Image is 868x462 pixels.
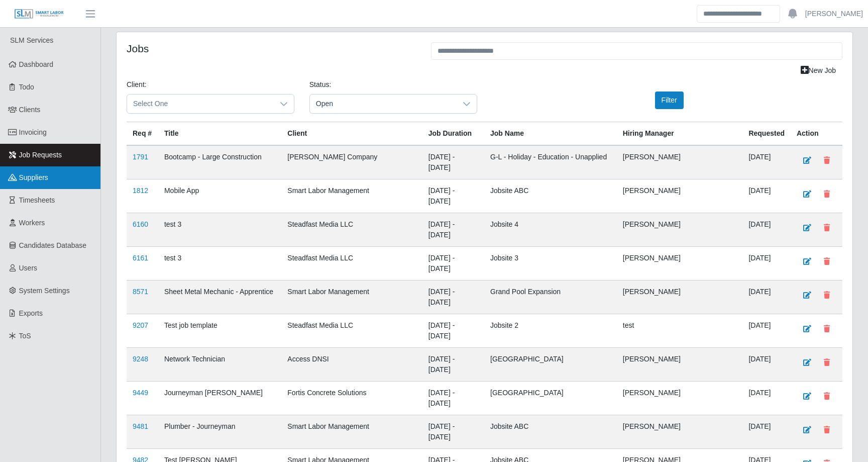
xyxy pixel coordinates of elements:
td: Jobsite 2 [484,314,617,348]
td: [DATE] [742,348,791,382]
td: Mobile App [158,179,281,213]
a: 1791 [133,153,148,161]
td: [PERSON_NAME] [617,382,743,415]
span: Workers [19,219,45,227]
td: [GEOGRAPHIC_DATA] [484,382,617,415]
td: Test job template [158,314,281,348]
th: Client [281,122,422,146]
a: 9449 [133,389,148,397]
td: [PERSON_NAME] [617,247,743,281]
td: [DATE] - [DATE] [422,179,484,213]
span: Suppliers [19,173,48,181]
a: 9248 [133,355,148,363]
span: Select One [127,95,274,113]
td: Steadfast Media LLC [281,247,422,281]
td: [DATE] - [DATE] [422,415,484,449]
td: [PERSON_NAME] [617,145,743,179]
span: Users [19,264,38,272]
td: Fortis Concrete Solutions [281,382,422,415]
td: [DATE] [742,281,791,314]
td: [PERSON_NAME] Company [281,145,422,179]
span: Timesheets [19,196,55,204]
td: [DATE] [742,382,791,415]
span: Todo [19,83,34,91]
td: Bootcamp - Large Construction [158,145,281,179]
h4: Jobs [127,42,416,55]
td: Smart Labor Management [281,281,422,314]
a: 8571 [133,288,148,296]
th: Hiring Manager [617,122,743,146]
td: Steadfast Media LLC [281,314,422,348]
span: SLM Services [10,36,53,44]
td: [DATE] - [DATE] [422,382,484,415]
th: Job Duration [422,122,484,146]
label: Client: [127,79,147,90]
button: Filter [655,91,684,109]
th: Req # [127,122,158,146]
a: 9207 [133,321,148,329]
th: Title [158,122,281,146]
td: Plumber - Journeyman [158,415,281,449]
td: test 3 [158,247,281,281]
td: [DATE] - [DATE] [422,247,484,281]
span: Exports [19,309,43,317]
td: G-L - Holiday - Education - Unapplied [484,145,617,179]
td: Smart Labor Management [281,415,422,449]
td: [DATE] [742,415,791,449]
th: Job Name [484,122,617,146]
a: 6160 [133,220,148,228]
td: [PERSON_NAME] [617,213,743,247]
td: [DATE] - [DATE] [422,145,484,179]
a: [PERSON_NAME] [805,9,863,19]
th: Requested [742,122,791,146]
td: [PERSON_NAME] [617,348,743,382]
td: [PERSON_NAME] [617,179,743,213]
a: 1812 [133,187,148,195]
td: [DATE] [742,213,791,247]
input: Search [697,5,780,23]
td: test 3 [158,213,281,247]
span: System Settings [19,287,70,295]
td: test [617,314,743,348]
td: [PERSON_NAME] [617,281,743,314]
a: 9481 [133,422,148,430]
span: Open [310,95,457,113]
td: Jobsite 3 [484,247,617,281]
td: Jobsite 4 [484,213,617,247]
td: Sheet Metal Mechanic - Apprentice [158,281,281,314]
td: [DATE] - [DATE] [422,348,484,382]
td: [DATE] [742,314,791,348]
span: Dashboard [19,60,54,68]
img: SLM Logo [14,9,64,20]
td: Network Technician [158,348,281,382]
td: Journeyman [PERSON_NAME] [158,382,281,415]
a: New Job [794,62,842,79]
td: [PERSON_NAME] [617,415,743,449]
span: Invoicing [19,128,47,136]
span: ToS [19,332,31,340]
span: Candidates Database [19,241,87,249]
td: Grand Pool Expansion [484,281,617,314]
td: [DATE] [742,145,791,179]
td: Jobsite ABC [484,415,617,449]
td: Smart Labor Management [281,179,422,213]
td: Jobsite ABC [484,179,617,213]
label: Status: [309,79,332,90]
td: [DATE] [742,247,791,281]
td: Access DNSI [281,348,422,382]
td: Steadfast Media LLC [281,213,422,247]
th: Action [791,122,842,146]
td: [DATE] - [DATE] [422,213,484,247]
td: [DATE] - [DATE] [422,281,484,314]
span: Clients [19,106,41,114]
span: Job Requests [19,151,62,159]
a: 6161 [133,254,148,262]
td: [DATE] [742,179,791,213]
td: [GEOGRAPHIC_DATA] [484,348,617,382]
td: [DATE] - [DATE] [422,314,484,348]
